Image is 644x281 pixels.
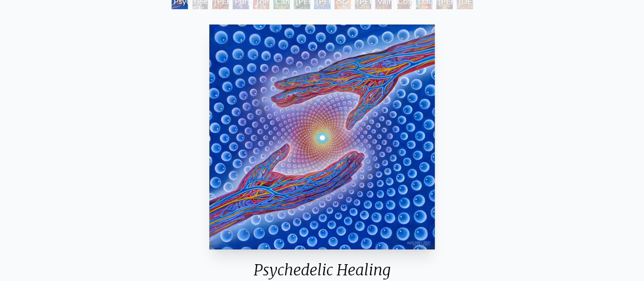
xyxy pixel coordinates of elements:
img: Psychedelic-Healing---2020-Alex-Grey-smaller-watermarked.jpg [209,24,434,249]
